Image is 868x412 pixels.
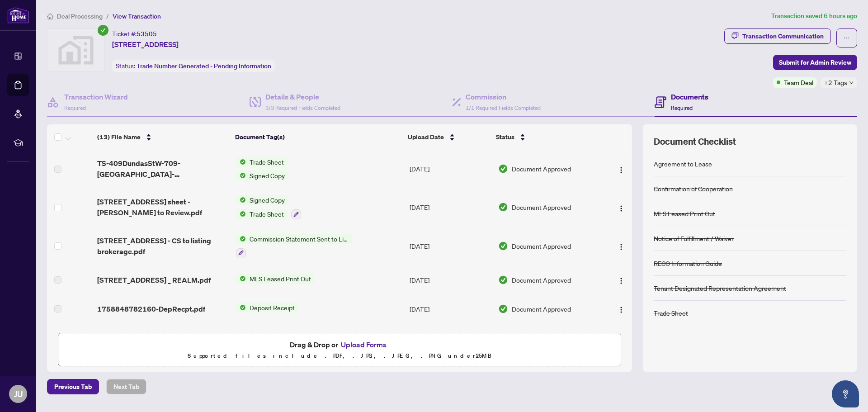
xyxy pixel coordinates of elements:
[265,91,340,102] h4: Details & People
[57,12,103,20] span: Deal Processing
[246,234,353,244] span: Commission Statement Sent to Listing Brokerage
[844,35,850,41] span: ellipsis
[47,13,53,19] span: home
[236,274,246,284] img: Status Icon
[290,339,389,350] span: Drag & Drop or
[406,188,494,227] td: [DATE]
[113,12,161,20] span: View Transaction
[58,333,621,367] span: Drag & Drop orUpload FormsSupported files include .PDF, .JPG, .JPEG, .PNG under25MB
[47,379,99,394] button: Previous Tab
[137,62,271,70] span: Trade Number Generated - Pending Information
[498,275,508,285] img: Document Status
[236,195,301,219] button: Status IconSigned CopyStatus IconTrade Sheet
[466,104,541,111] span: 1/1 Required Fields Completed
[98,25,108,36] span: check-circle
[406,294,494,323] td: [DATE]
[137,30,157,38] span: 53505
[849,81,854,85] span: down
[654,184,733,194] div: Confirmation of Cooperation
[618,306,625,313] img: Logo
[654,208,715,218] div: MLS Leased Print Out
[236,274,315,284] button: Status IconMLS Leased Print Out
[466,91,541,102] h4: Commission
[773,55,857,70] button: Submit for Admin Review
[112,39,179,50] span: [STREET_ADDRESS]
[246,209,288,219] span: Trade Sheet
[97,275,211,285] span: [STREET_ADDRESS] _ REALM.pdf
[492,124,599,150] th: Status
[408,132,444,142] span: Upload Date
[614,200,628,214] button: Logo
[236,234,246,244] img: Status Icon
[614,161,628,176] button: Logo
[498,164,508,174] img: Document Status
[112,60,275,72] div: Status:
[654,308,688,318] div: Trade Sheet
[97,158,229,180] span: TS-409DundasStW-709-[GEOGRAPHIC_DATA]-[GEOGRAPHIC_DATA]pdf
[106,379,146,394] button: Next Tab
[64,104,86,111] span: Required
[246,274,315,284] span: MLS Leased Print Out
[265,104,340,111] span: 3/3 Required Fields Completed
[618,205,625,212] img: Logo
[406,323,494,360] td: [DATE]
[14,388,23,400] span: JU
[236,303,246,313] img: Status Icon
[498,241,508,251] img: Document Status
[824,77,847,88] span: +2 Tags
[654,233,734,243] div: Notice of Fulfillment / Waiver
[498,202,508,212] img: Document Status
[496,132,514,142] span: Status
[94,124,232,150] th: (13) File Name
[106,11,109,21] li: /
[236,303,298,313] button: Status IconDeposit Receipt
[654,258,722,268] div: RECO Information Guide
[512,304,571,314] span: Document Approved
[784,77,813,87] span: Team Deal
[512,164,571,174] span: Document Approved
[406,227,494,265] td: [DATE]
[512,275,571,285] span: Document Approved
[406,150,494,188] td: [DATE]
[97,196,229,218] span: [STREET_ADDRESS] sheet - [PERSON_NAME] to Review.pdf
[654,283,786,293] div: Tenant Designated Representation Agreement
[779,55,851,70] span: Submit for Admin Review
[724,28,831,44] button: Transaction Communication
[47,29,104,71] img: svg%3e
[236,209,246,219] img: Status Icon
[654,135,736,148] span: Document Checklist
[671,104,693,111] span: Required
[404,124,492,150] th: Upload Date
[54,379,92,394] span: Previous Tab
[618,277,625,284] img: Logo
[112,28,157,39] div: Ticket #:
[97,132,141,142] span: (13) File Name
[614,273,628,287] button: Logo
[512,202,571,212] span: Document Approved
[614,239,628,253] button: Logo
[97,235,229,257] span: [STREET_ADDRESS] - CS to listing brokerage.pdf
[246,303,298,313] span: Deposit Receipt
[512,241,571,251] span: Document Approved
[618,166,625,174] img: Logo
[236,195,246,205] img: Status Icon
[832,380,859,407] button: Open asap
[498,304,508,314] img: Document Status
[338,339,389,350] button: Upload Forms
[64,350,615,361] p: Supported files include .PDF, .JPG, .JPEG, .PNG under 25 MB
[246,170,288,180] span: Signed Copy
[771,11,857,21] article: Transaction saved 6 hours ago
[236,170,246,180] img: Status Icon
[236,157,292,180] button: Status IconTrade SheetStatus IconSigned Copy
[246,157,288,167] span: Trade Sheet
[654,159,712,169] div: Agreement to Lease
[231,124,404,150] th: Document Tag(s)
[618,243,625,251] img: Logo
[671,91,708,102] h4: Documents
[7,7,29,24] img: logo
[406,265,494,294] td: [DATE]
[742,29,824,43] div: Transaction Communication
[97,303,205,314] span: 1758848782160-DepRecpt.pdf
[614,302,628,316] button: Logo
[236,234,353,258] button: Status IconCommission Statement Sent to Listing Brokerage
